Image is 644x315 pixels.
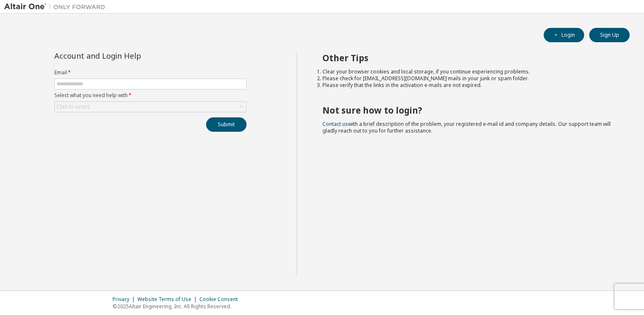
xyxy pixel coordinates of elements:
button: Login [544,28,584,42]
label: Select what you need help with [54,92,247,99]
li: Please check for [EMAIL_ADDRESS][DOMAIN_NAME] mails in your junk or spam folder. [322,75,615,82]
img: Altair One [4,3,110,11]
h2: Other Tips [322,52,615,63]
li: Please verify that the links in the activation e-mails are not expired. [322,82,615,89]
li: Clear your browser cookies and local storage, if you continue experiencing problems. [322,68,615,75]
div: Account and Login Help [54,52,208,59]
div: Cookie Consent [199,296,243,303]
button: Submit [206,117,247,132]
div: Privacy [113,296,137,303]
h2: Not sure how to login? [322,105,615,116]
a: Contact us [322,120,348,128]
div: Website Terms of Use [137,296,199,303]
span: with a brief description of the problem, your registered e-mail id and company details. Our suppo... [322,120,611,134]
p: © 2025 Altair Engineering, Inc. All Rights Reserved. [113,303,243,310]
div: Click to select [56,103,89,110]
label: Email [54,69,247,76]
button: Sign Up [589,28,630,42]
div: Click to select [55,102,246,112]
